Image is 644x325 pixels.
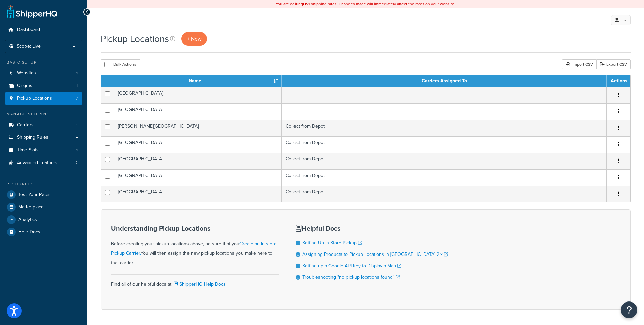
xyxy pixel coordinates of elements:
[114,153,282,169] td: [GEOGRAPHIC_DATA]
[172,281,226,288] a: ShipperHQ Help Docs
[17,70,36,76] span: Websites
[5,119,82,131] a: Carriers 3
[17,122,34,128] span: Carriers
[114,169,282,186] td: [GEOGRAPHIC_DATA]
[114,103,282,120] td: [GEOGRAPHIC_DATA]
[302,239,362,246] a: Setting Up In-Store Pickup
[5,157,82,169] li: Advanced Features
[18,192,51,198] span: Test Your Rates
[7,5,57,18] a: ShipperHQ Home
[17,160,58,166] span: Advanced Features
[17,135,48,140] span: Shipping Rules
[5,131,82,144] a: Shipping Rules
[114,75,282,87] th: Name : activate to sort column ascending
[302,251,448,258] a: Assigning Products to Pickup Locations in [GEOGRAPHIC_DATA] 2.x
[282,153,607,169] td: Collect from Depot
[5,60,82,65] div: Basic Setup
[5,92,82,105] a: Pickup Locations 7
[5,111,82,117] div: Manage Shipping
[18,204,44,210] span: Marketplace
[302,274,400,281] a: Troubleshooting "no pickup locations found"
[76,96,78,101] span: 7
[282,169,607,186] td: Collect from Depot
[5,80,82,92] li: Origins
[76,147,78,153] span: 1
[302,262,401,269] a: Setting up a Google API Key to Display a Map
[101,59,140,69] button: Bulk Actions
[111,274,279,289] div: Find all of our helpful docs at:
[5,214,82,226] a: Analytics
[101,32,169,45] h1: Pickup Locations
[114,186,282,202] td: [GEOGRAPHIC_DATA]
[75,122,78,128] span: 3
[187,35,202,43] span: + New
[596,59,631,69] a: Export CSV
[282,75,607,87] th: Carriers Assigned To
[5,144,82,156] a: Time Slots 1
[5,24,82,36] a: Dashboard
[5,157,82,169] a: Advanced Features 2
[17,96,52,101] span: Pickup Locations
[5,119,82,131] li: Carriers
[5,92,82,105] li: Pickup Locations
[282,120,607,136] td: Collect from Depot
[607,75,630,87] th: Actions
[621,301,637,318] button: Open Resource Center
[17,83,32,89] span: Origins
[5,67,82,79] li: Websites
[296,225,448,232] h3: Helpful Docs
[18,229,40,235] span: Help Docs
[17,27,40,33] span: Dashboard
[5,67,82,79] a: Websites 1
[5,144,82,156] li: Time Slots
[18,217,37,223] span: Analytics
[5,201,82,213] a: Marketplace
[17,147,39,153] span: Time Slots
[114,120,282,136] td: [PERSON_NAME][GEOGRAPHIC_DATA]
[75,160,78,166] span: 2
[76,70,78,76] span: 1
[282,136,607,153] td: Collect from Depot
[303,1,311,7] b: LIVE
[5,226,82,238] a: Help Docs
[5,189,82,201] a: Test Your Rates
[5,181,82,187] div: Resources
[114,87,282,103] td: [GEOGRAPHIC_DATA]
[114,136,282,153] td: [GEOGRAPHIC_DATA]
[5,80,82,92] a: Origins 1
[562,59,596,69] div: Import CSV
[111,225,279,232] h3: Understanding Pickup Locations
[181,32,207,46] a: + New
[17,44,41,49] span: Scope: Live
[111,225,279,268] div: Before creating your pickup locations above, be sure that you You will then assign the new pickup...
[76,83,78,89] span: 1
[282,186,607,202] td: Collect from Depot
